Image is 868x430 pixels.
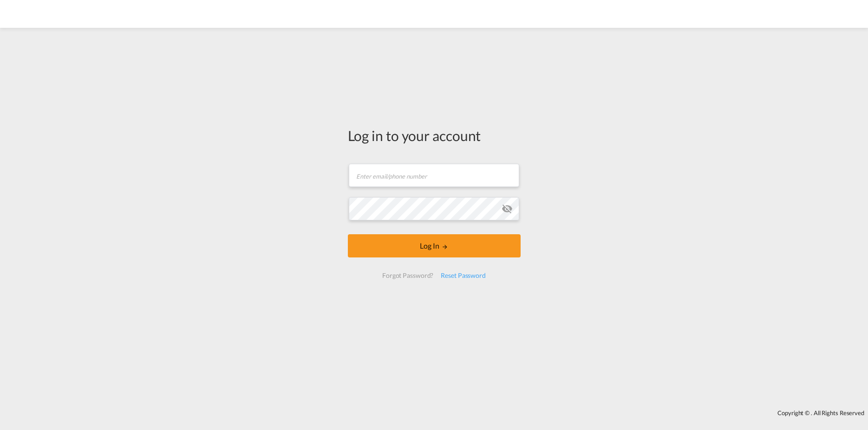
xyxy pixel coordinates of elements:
div: Reset Password [437,267,489,284]
div: Forgot Password? [379,267,437,284]
input: Enter email/phone number [349,164,519,187]
md-icon: icon-eye-off [502,203,513,214]
div: Log in to your account [348,126,521,145]
button: LOGIN [348,234,521,257]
